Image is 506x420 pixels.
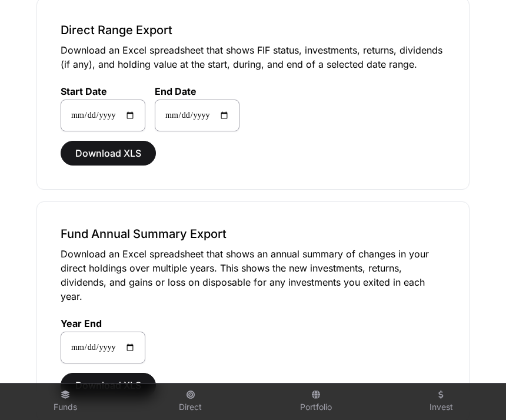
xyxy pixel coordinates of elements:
[61,22,445,38] h3: Direct Range Export
[61,318,145,329] label: Year End
[132,386,248,418] a: Direct
[61,85,145,97] label: Start Date
[61,373,156,398] button: Download XLS
[258,386,374,418] a: Portfolio
[61,43,445,71] p: Download an Excel spreadsheet that shows FIF status, investments, returns, dividends (if any), an...
[7,386,123,418] a: Funds
[61,247,445,303] p: Download an Excel spreadsheet that shows an annual summary of changes in your direct holdings ove...
[75,378,141,392] span: Download XLS
[61,226,445,242] h3: Fund Annual Summary Export
[61,141,156,166] button: Download XLS
[383,386,499,418] a: Invest
[75,146,141,160] span: Download XLS
[155,85,239,97] label: End Date
[447,363,506,420] iframe: Chat Widget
